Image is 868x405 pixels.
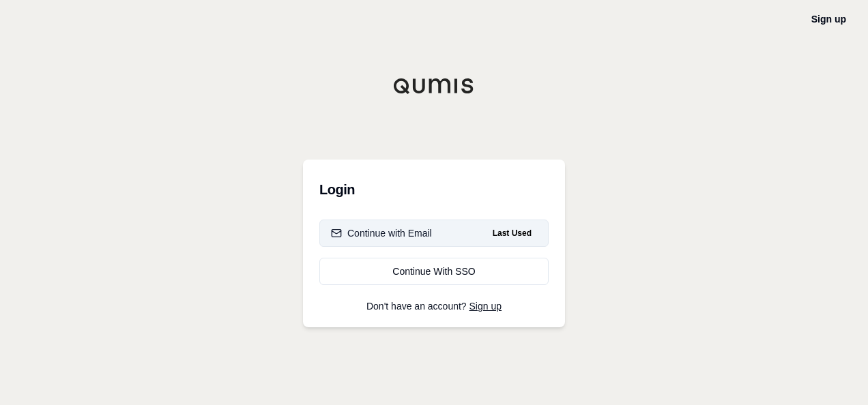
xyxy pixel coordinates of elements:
[319,220,549,247] button: Continue with EmailLast Used
[319,176,549,203] h3: Login
[487,225,537,241] span: Last Used
[331,226,432,240] div: Continue with Email
[331,265,537,278] div: Continue With SSO
[319,301,549,311] p: Don't have an account?
[811,14,846,25] a: Sign up
[393,78,475,94] img: Qumis
[469,301,502,312] a: Sign up
[319,258,549,285] a: Continue With SSO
